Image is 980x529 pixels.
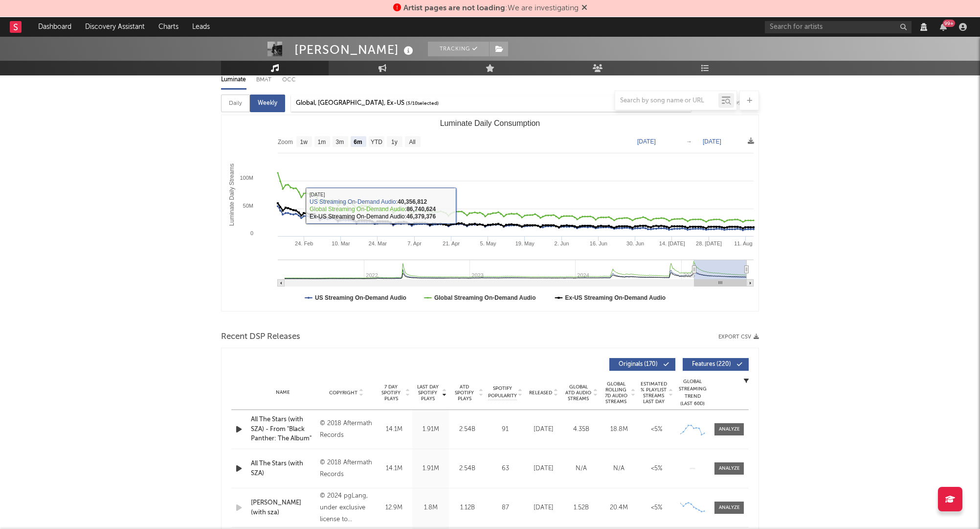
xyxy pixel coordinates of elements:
text: 5. May [480,240,497,246]
div: 1.91M [415,425,446,434]
div: 99 + [943,20,955,27]
div: 1.91M [415,464,446,474]
div: [DATE] [527,503,560,513]
span: Recent DSP Releases [221,331,300,343]
a: Leads [185,17,217,37]
div: 63 [488,464,522,474]
text: 16. Jun [590,240,607,246]
span: 7 Day Spotify Plays [378,384,404,402]
text: Luminate Daily Consumption [440,119,540,127]
text: Ex-US Streaming On-Demand Audio [565,294,666,301]
text: 14. [DATE] [659,240,685,246]
span: : We are investigating [403,4,579,12]
div: 4.35B [565,425,598,434]
text: [DATE] [703,138,721,145]
div: 14.1M [378,464,410,474]
text: 7. Apr [407,240,422,246]
div: Global Streaming Trend (Last 60D) [678,378,707,408]
div: OCC [282,72,295,88]
span: Global Rolling 7D Audio Streams [602,381,629,405]
text: [DATE] [637,138,656,145]
div: © 2024 pgLang, under exclusive license to Interscope Records [320,490,373,526]
text: 50M [243,203,253,209]
span: Artist pages are not loading [403,4,505,12]
div: <5% [640,503,673,513]
div: Name [251,389,315,396]
div: 1.8M [415,503,446,513]
div: [DATE] [527,464,560,474]
div: © 2018 Aftermath Records [320,457,373,481]
text: Luminate Daily Streams [228,164,235,226]
button: Export CSV [718,334,759,340]
text: 1w [300,139,308,145]
div: 1.12B [451,503,483,513]
input: Search by song name or URL [615,97,718,105]
text: YTD [371,139,382,145]
div: 1.52B [565,503,598,513]
input: Search for artists [765,21,912,33]
text: US Streaming On-Demand Audio [315,294,406,301]
div: 18.8M [602,425,635,434]
div: N/A [602,464,635,474]
span: ATD Spotify Plays [451,384,477,402]
text: Global Streaming On-Demand Audio [434,294,536,301]
a: Discovery Assistant [78,17,152,37]
button: Tracking [428,42,489,56]
text: 11. Aug [734,240,752,246]
div: <5% [640,464,673,474]
text: 19. May [515,240,535,246]
a: Dashboard [31,17,78,37]
div: © 2018 Aftermath Records [320,418,373,441]
div: 14.1M [378,425,410,434]
button: Originals(170) [609,358,675,371]
text: 28. [DATE] [696,240,722,246]
div: 2.54B [451,425,483,434]
span: Features ( 220 ) [689,361,734,367]
text: 0 [250,230,253,236]
text: 24. Feb [295,240,313,246]
div: <5% [640,425,673,434]
a: Charts [152,17,185,37]
div: N/A [565,464,598,474]
span: Released [529,390,552,396]
text: 24. Mar [369,240,387,246]
text: 3m [336,139,344,145]
text: Zoom [278,139,293,145]
text: 21. Apr [443,240,460,246]
button: Features(220) [683,358,749,371]
text: 2. Jun [555,240,569,246]
span: Global ATD Audio Streams [565,384,592,402]
div: 2.54B [451,464,483,474]
div: 20.4M [602,503,635,513]
a: [PERSON_NAME] (with sza) [251,498,315,517]
text: → [686,138,692,145]
div: [DATE] [527,425,560,434]
span: Originals ( 170 ) [616,361,661,367]
text: 1y [391,139,398,145]
div: BMAT [256,72,272,88]
text: All [409,139,415,145]
a: All The Stars (with SZA) - From "Black Panther: The Album" [251,415,315,444]
text: 6m [354,139,362,145]
div: Luminate [221,72,246,88]
text: 1m [318,139,326,145]
div: 12.9M [378,503,410,513]
text: 30. Jun [626,240,644,246]
span: Spotify Popularity [488,385,517,400]
div: 91 [488,425,522,434]
span: Copyright [329,390,357,396]
span: Dismiss [581,4,587,12]
span: Estimated % Playlist Streams Last Day [640,381,667,405]
a: All The Stars (with SZA) [251,459,315,478]
text: 100M [240,175,253,181]
div: 87 [488,503,522,513]
span: Last Day Spotify Plays [415,384,441,402]
div: [PERSON_NAME] [294,42,416,58]
button: 99+ [940,23,947,31]
svg: Luminate Daily Consumption [222,115,758,311]
text: 10. Mar [332,240,350,246]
